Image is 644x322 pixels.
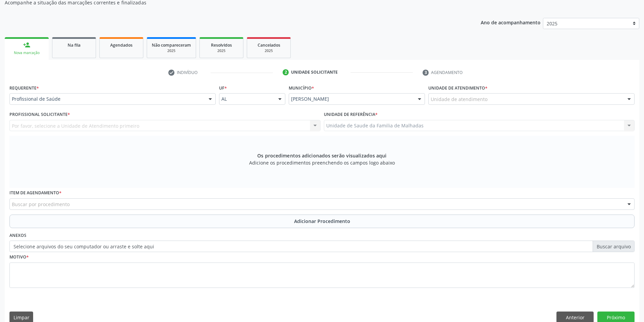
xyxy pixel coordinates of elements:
span: Adicionar Procedimento [294,218,350,225]
label: Motivo [9,252,29,263]
span: Não compareceram [152,42,191,48]
label: Unidade de referência [324,109,378,120]
div: person_add [23,41,30,49]
div: 2 [283,69,289,75]
label: UF [219,83,227,93]
span: Os procedimentos adicionados serão visualizados aqui [257,152,386,159]
button: Adicionar Procedimento [9,215,635,228]
div: 2025 [152,48,191,53]
span: Adicione os procedimentos preenchendo os campos logo abaixo [249,159,395,166]
div: Nova marcação [9,50,44,55]
span: Resolvidos [211,42,232,48]
span: Na fila [68,42,80,48]
label: Requerente [9,83,39,93]
span: Buscar por procedimento [12,201,70,208]
span: Profissional de Saúde [12,96,202,102]
span: AL [221,96,272,102]
label: Profissional Solicitante [9,109,70,120]
label: Município [289,83,314,93]
p: Ano de acompanhamento [481,18,541,26]
div: 2025 [252,48,286,53]
span: Unidade de atendimento [431,96,487,103]
label: Item de agendamento [9,188,62,198]
label: Anexos [9,230,26,241]
label: Unidade de atendimento [428,83,487,93]
span: [PERSON_NAME] [291,96,411,102]
span: Agendados [110,42,133,48]
div: Unidade solicitante [291,69,338,75]
span: Cancelados [258,42,280,48]
div: 2025 [205,48,238,53]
